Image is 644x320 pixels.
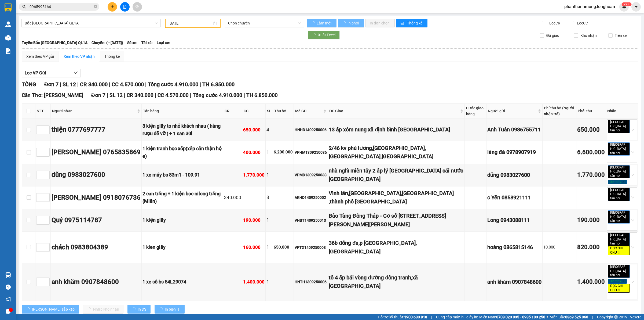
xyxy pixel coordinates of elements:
input: 13/09/2025 [169,20,212,26]
span: loading [159,307,165,311]
div: 1 [266,171,272,179]
img: logo-vxr [5,3,12,12]
span: close [621,174,624,177]
span: search [22,5,26,9]
div: 1 [266,243,272,251]
div: Xem theo VP gửi [26,53,54,59]
span: Đơn 7 [44,81,58,88]
span: [GEOGRAPHIC_DATA] tận nơi [608,165,630,178]
button: Lọc VP Gửi [22,69,81,77]
span: Xe máy [608,180,627,185]
span: Chuyến: ( - [DATE]) [92,40,123,46]
td: VPMD1309250038 [294,164,328,186]
span: Làm mới [317,20,332,26]
div: 650.000 [577,125,605,135]
img: warehouse-icon [5,272,11,278]
span: Chọn chuyến [228,19,301,27]
span: | [431,314,432,320]
td: HNHD1409250006 [294,118,328,141]
span: close-circle [94,5,97,8]
div: VPMD1309250038 [295,172,327,178]
div: 3 kiện giấy to nhỏ khách nhau ( hàng rượu dễ vỡ ) + 1 can 30l [142,122,222,138]
span: | [124,92,125,98]
span: notification [6,297,11,302]
span: CC 4.570.000 [112,81,144,88]
div: 4 [266,126,272,134]
button: caret-down [631,2,641,12]
span: [GEOGRAPHIC_DATA] tận nơi [608,233,630,246]
div: AKHD1409250002 [295,195,327,200]
button: Làm mới [307,19,336,27]
span: [GEOGRAPHIC_DATA] tận nơi [608,265,630,278]
span: loading [132,307,138,311]
button: bar-chartThống kê [396,19,427,27]
div: 13 ấp xóm nung xã định bình [GEOGRAPHIC_DATA] [329,125,464,134]
span: | [155,92,156,98]
img: warehouse-icon [5,35,11,41]
span: Bắc Trung Nam QL1A [25,19,158,27]
div: nhà nghỉ miền tây 2 ấp lý [GEOGRAPHIC_DATA] cái nước [GEOGRAPHIC_DATA] [329,167,464,184]
span: | [200,81,201,88]
span: In phơi [347,20,360,26]
img: solution-icon [5,48,11,54]
div: Nhãn [607,108,637,114]
span: Tài xế: [141,40,153,46]
span: Ngày in phiếu: 08:18 ngày [36,11,110,16]
div: 400.000 [243,149,265,156]
div: 650.000 [274,244,293,251]
div: 10.000 [543,244,575,251]
span: Hỗ trợ kỹ thuật: [378,314,427,320]
span: SL 12 [63,81,76,88]
div: Bảo Tàng Đồng Tháp - Cơ sở [STREET_ADDRESS][PERSON_NAME][PERSON_NAME] [329,212,464,229]
span: close [621,220,624,222]
span: Lọc VP Gửi [25,70,46,76]
span: close [621,197,624,200]
div: hoàng 0865815146 [487,243,541,251]
button: file-add [120,2,130,12]
span: close [618,251,620,254]
span: close [621,129,624,132]
th: Phí thu hộ (Người nhận trả) [543,104,576,118]
span: close [622,280,625,282]
div: Anh Tuân 0986755711 [487,125,541,134]
div: 1 kiện tranh bọc xốp(xếp cẩn thận hộ e) [142,145,222,160]
span: [GEOGRAPHIC_DATA] tận nơi [608,210,630,224]
span: [GEOGRAPHIC_DATA] tận nơi [608,120,630,133]
div: 1 kien giấy [142,243,222,251]
span: aim [135,5,139,9]
span: ĐỌC GHI CHÚ [608,246,630,255]
div: 1 [266,149,272,156]
img: icon-new-feature [622,4,627,9]
div: 1 xe máy bs 83m1 - 109.91 [142,171,222,179]
div: Xem theo VP nhận [64,53,95,59]
span: close [618,289,620,292]
div: 2 can trắng + 1 kiện bọc nilong trắng (Miến) [142,190,222,205]
div: Thống kê [104,53,120,59]
div: 820.000 [577,243,605,252]
div: 190.000 [577,215,605,225]
span: Tổng cước 4.910.000 [148,81,198,88]
span: Cung cấp máy in - giấy in: [436,314,478,320]
span: close [621,152,624,154]
div: [PERSON_NAME] 0918076736 [52,193,141,203]
span: TH 6.850.000 [202,81,235,88]
span: close [621,274,624,276]
th: SL [266,104,273,118]
td: HNTH1309250006 [294,263,328,301]
span: close [621,242,624,245]
span: | [145,81,147,88]
div: 160.000 [243,244,265,251]
div: 340.000 [224,194,241,201]
div: dũng 0983027600 [52,170,141,180]
span: caret-down [634,4,639,9]
span: | [190,92,191,98]
span: TH 6.850.000 [246,92,278,98]
span: Lọc CR [547,20,561,26]
span: close [622,181,625,183]
span: question-circle [6,285,11,290]
span: Miền Nam [479,314,545,320]
button: [PERSON_NAME] sắp xếp [22,305,79,314]
span: | [109,81,110,88]
span: phanthanhmong.longhoan [560,3,619,10]
th: Cước giao hàng [465,104,486,118]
